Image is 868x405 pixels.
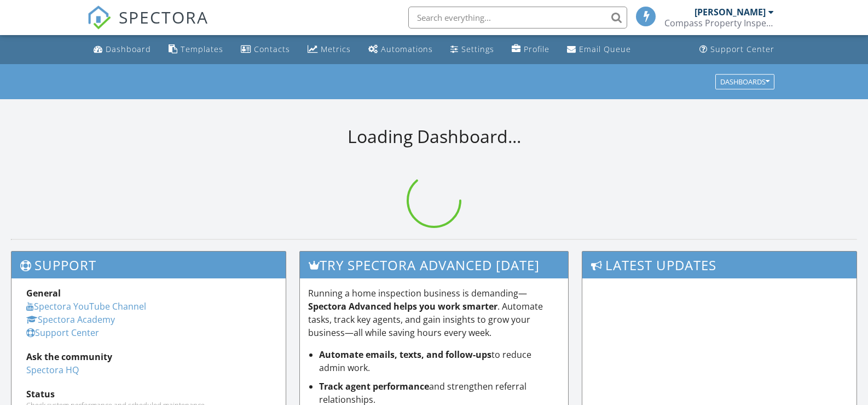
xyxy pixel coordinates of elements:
a: Support Center [26,327,99,339]
button: Dashboards [715,74,774,89]
span: SPECTORA [119,5,209,28]
h3: Latest Updates [582,252,857,278]
div: Email Queue [579,44,631,54]
div: [PERSON_NAME] [695,7,766,18]
div: Automations [381,44,433,54]
div: Profile [524,44,549,54]
a: Spectora HQ [26,364,79,376]
div: Settings [461,44,494,54]
strong: General [26,287,61,299]
a: Metrics [303,39,355,60]
li: to reduce admin work. [319,348,559,374]
a: SPECTORA [87,15,209,38]
a: Settings [446,39,499,60]
div: Ask the community [26,350,271,363]
a: Email Queue [563,39,635,60]
div: Contacts [254,44,290,54]
a: Support Center [695,39,779,60]
div: Status [26,387,271,401]
h3: Support [11,252,286,278]
div: Dashboard [106,44,151,54]
strong: Spectora Advanced helps you work smarter [308,300,497,312]
a: Contacts [236,39,294,60]
input: Search everything... [408,7,627,28]
div: Dashboards [720,78,769,85]
p: Running a home inspection business is demanding— . Automate tasks, track key agents, and gain ins... [308,287,559,339]
strong: Automate emails, texts, and follow-ups [319,349,491,361]
div: Support Center [710,44,774,54]
img: The Best Home Inspection Software - Spectora [87,5,111,30]
div: Templates [181,44,223,54]
div: Metrics [321,44,351,54]
a: Company Profile [507,39,554,60]
div: Compass Property Inspections, LLC [664,18,774,28]
a: Automations (Basic) [364,39,437,60]
a: Dashboard [89,39,155,60]
a: Templates [164,39,228,60]
a: Spectora YouTube Channel [26,300,146,312]
strong: Track agent performance [319,380,429,392]
a: Spectora Academy [26,313,115,326]
h3: Try spectora advanced [DATE] [300,252,568,278]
